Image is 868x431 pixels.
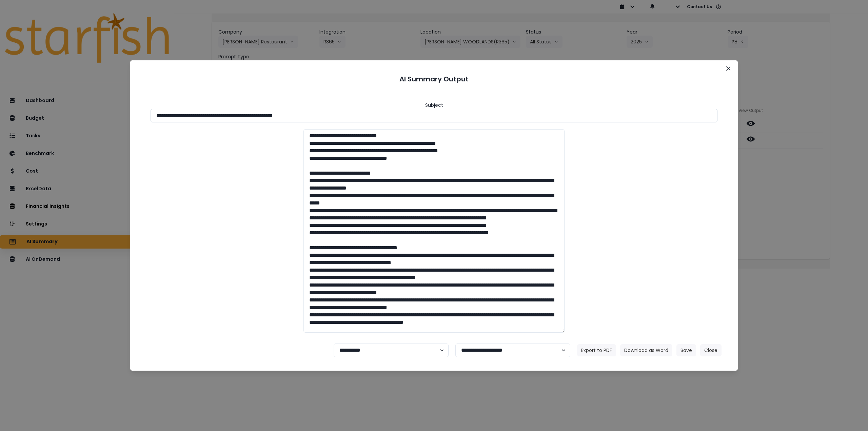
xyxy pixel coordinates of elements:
[723,63,734,74] button: Close
[577,344,616,356] button: Export to PDF
[425,102,443,109] header: Subject
[676,344,696,356] button: Save
[620,344,672,356] button: Download as Word
[700,344,722,356] button: Close
[138,68,730,90] header: AI Summary Output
